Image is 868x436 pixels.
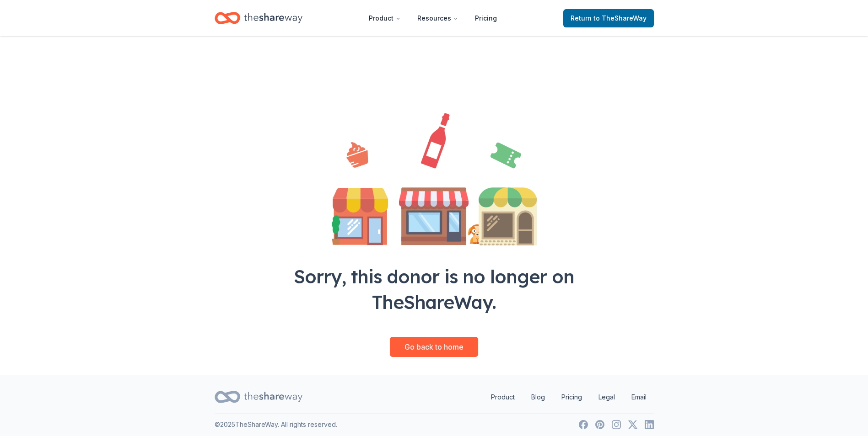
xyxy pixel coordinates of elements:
a: Returnto TheShareWay [563,9,654,27]
img: Illustration for landing page [332,113,537,245]
button: Resources [410,9,466,27]
a: Pricing [468,9,504,27]
span: to TheShareWay [593,14,647,22]
nav: Main [361,7,504,29]
a: Pricing [554,388,589,406]
p: © 2025 TheShareWay. All rights reserved. [215,419,337,430]
a: Blog [524,388,552,406]
nav: quick links [484,388,654,406]
a: Legal [591,388,622,406]
button: Product [361,9,408,27]
div: Sorry, this donor is no longer on TheShareWay. [273,264,595,315]
a: Email [624,388,654,406]
a: Go back to home [390,337,478,357]
span: Return [571,13,647,24]
a: Home [215,7,302,29]
a: Product [484,388,522,406]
